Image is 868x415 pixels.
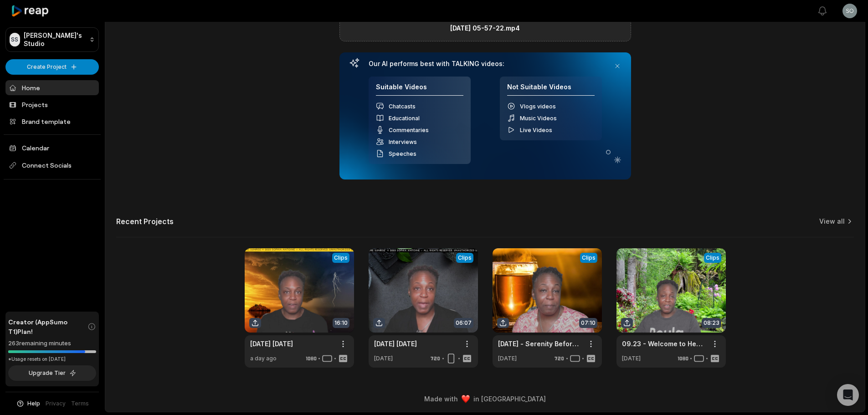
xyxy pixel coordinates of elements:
[376,83,463,96] h4: Suitable Videos
[520,103,556,110] span: Vlogs videos
[389,150,416,157] span: Speeches
[520,127,552,133] span: Live Videos
[113,394,857,404] div: Made with in [GEOGRAPHIC_DATA]
[5,59,99,75] button: Create Project
[389,138,417,145] span: Interviews
[5,157,99,174] span: Connect Socials
[16,400,40,408] button: Help
[369,60,602,68] h3: Our AI performs best with TALKING videos:
[10,33,20,46] div: SS
[8,339,96,348] div: 263 remaining minutes
[116,217,174,226] h2: Recent Projects
[46,400,66,408] a: Privacy
[5,140,99,155] a: Calendar
[507,83,595,96] h4: Not Suitable Videos
[819,217,845,226] a: View all
[24,31,86,48] p: [PERSON_NAME]'s Studio
[27,400,40,408] span: Help
[5,114,99,129] a: Brand template
[71,400,89,408] a: Terms
[8,356,96,363] div: *Usage resets on [DATE]
[498,339,582,348] a: [DATE] - Serenity Before Sunrise
[389,103,416,110] span: Chatcasts
[450,23,520,34] label: [DATE] 05-57-22.mp4
[462,395,470,403] img: heart emoji
[8,365,96,381] button: Upgrade Tier
[389,115,420,122] span: Educational
[5,80,99,95] a: Home
[8,317,87,336] span: Creator (AppSumo T1) Plan!
[389,127,429,133] span: Commentaries
[622,339,706,348] a: 09.23 - Welcome to Heaven Introduction
[837,384,859,406] div: Open Intercom Messenger
[520,115,557,122] span: Music Videos
[250,339,293,348] a: [DATE] [DATE]
[5,97,99,112] a: Projects
[374,339,417,348] a: [DATE] [DATE]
